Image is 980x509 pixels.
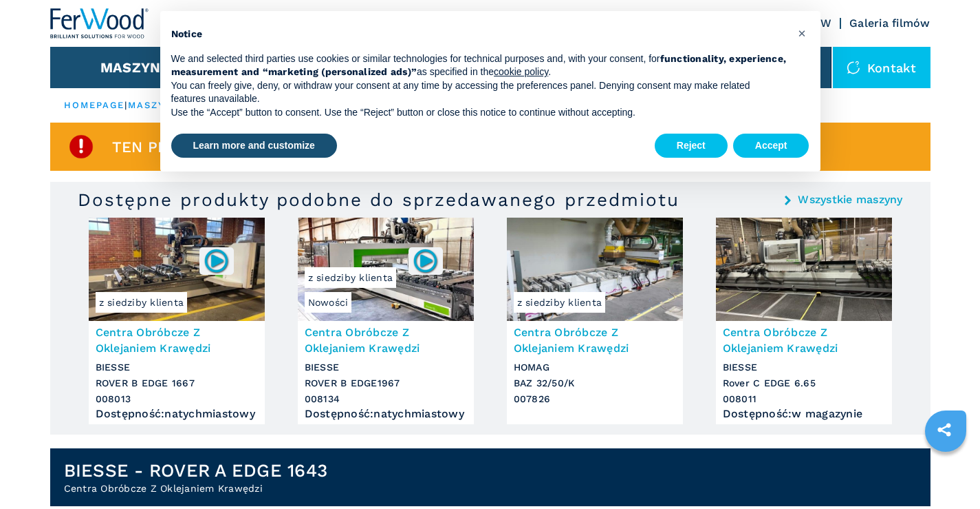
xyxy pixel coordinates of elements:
span: Nowości [305,292,352,313]
a: Centra Obróbcze Z Oklejaniem Krawędzi BIESSE Rover C EDGE 6.65Centra Obróbcze Z Oklejaniem Krawęd... [716,218,892,424]
h3: BIESSE Rover C EDGE 6.65 008011 [723,360,885,407]
p: Use the “Accept” button to consent. Use the “Reject” button or close this notice to continue with... [171,106,787,120]
img: 008013 [203,247,230,274]
p: We and selected third parties use cookies or similar technologies for technical purposes and, wit... [171,52,787,79]
a: Galeria filmów [849,17,930,30]
img: Ferwood [50,8,149,39]
span: z siedziby klienta [305,267,397,288]
a: Centra Obróbcze Z Oklejaniem Krawędzi BIESSE ROVER B EDGE 1667z siedziby klienta008013Centra Obró... [89,218,265,424]
span: z siedziby klienta [96,292,188,313]
img: Centra Obróbcze Z Oklejaniem Krawędzi BIESSE ROVER B EDGE 1667 [89,218,265,321]
a: maszyny [128,100,181,110]
a: Wszystkie maszyny [798,194,902,205]
button: Accept [733,134,809,158]
h1: BIESSE - ROVER A EDGE 1643 [64,459,328,481]
img: SoldProduct [67,133,95,160]
a: Centra Obróbcze Z Oklejaniem Krawędzi HOMAG BAZ 32/50/Kz siedziby klientaCentra Obróbcze Z Okleja... [507,218,683,424]
p: You can freely give, deny, or withdraw your consent at any time by accessing the preferences pane... [171,79,787,106]
h3: BIESSE ROVER B EDGE1967 008134 [305,360,467,407]
button: Close this notice [792,22,814,44]
h3: Centra Obróbcze Z Oklejaniem Krawędzi [96,324,258,356]
div: Dostępność : natychmiastowy [96,411,258,417]
div: Dostępność : w magazynie [723,411,885,417]
div: Dostępność : natychmiastowy [305,411,467,417]
h2: Notice [171,28,787,41]
img: Kontakt [847,61,860,74]
img: Centra Obróbcze Z Oklejaniem Krawędzi HOMAG BAZ 32/50/K [507,218,683,321]
span: Ten przedmiot jest już sprzedany [112,139,410,155]
h2: Centra Obróbcze Z Oklejaniem Krawędzi [64,481,328,495]
a: sharethis [927,413,961,447]
button: Reject [655,134,728,158]
iframe: Chat [922,447,970,499]
h3: Centra Obróbcze Z Oklejaniem Krawędzi [514,324,676,356]
button: Maszyny [100,59,170,76]
button: Learn more and customize [171,134,337,158]
div: Kontakt [833,47,930,88]
a: Centra Obróbcze Z Oklejaniem Krawędzi BIESSE ROVER B EDGE1967Nowościz siedziby klienta008134Centr... [298,218,474,424]
strong: functionality, experience, measurement and “marketing (personalized ads)” [171,53,787,78]
a: HOMEPAGE [64,100,125,110]
h3: Dostępne produkty podobne do sprzedawanego przedmiotu [78,189,679,211]
h3: Centra Obróbcze Z Oklejaniem Krawędzi [305,324,467,356]
span: z siedziby klienta [514,292,606,313]
h3: Centra Obróbcze Z Oklejaniem Krawędzi [723,324,885,356]
span: | [124,100,127,110]
span: × [798,25,806,41]
a: cookie policy [494,66,548,77]
img: 008134 [412,247,439,274]
h3: HOMAG BAZ 32/50/K 007826 [514,360,676,407]
h3: BIESSE ROVER B EDGE 1667 008013 [96,360,258,407]
img: Centra Obróbcze Z Oklejaniem Krawędzi BIESSE Rover C EDGE 6.65 [716,218,892,321]
img: Centra Obróbcze Z Oklejaniem Krawędzi BIESSE ROVER B EDGE1967 [298,218,474,321]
